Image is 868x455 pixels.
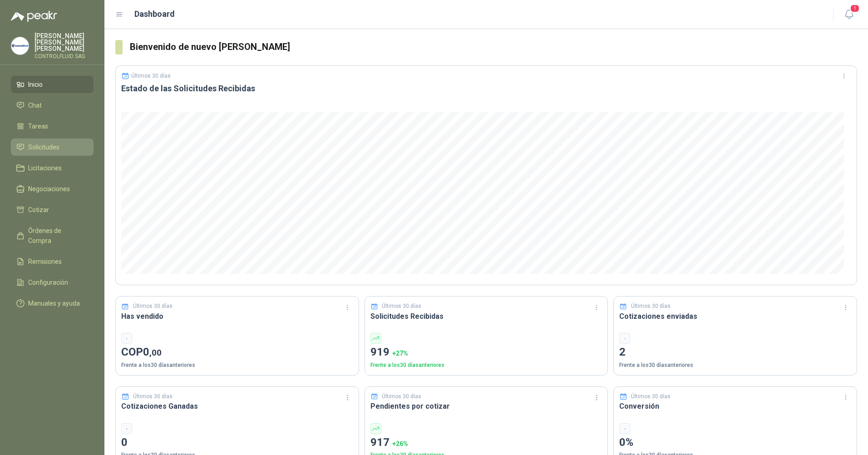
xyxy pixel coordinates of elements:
[28,226,85,246] span: Órdenes de Compra
[11,76,94,93] a: Inicio
[28,79,43,89] span: Inicio
[11,37,29,54] img: Company Logo
[28,163,62,173] span: Licitaciones
[392,350,408,357] span: + 27 %
[28,100,42,110] span: Chat
[121,344,353,361] p: COP
[149,347,162,358] span: ,00
[11,180,94,198] a: Negociaciones
[121,423,132,434] div: -
[619,401,851,412] h3: Conversión
[121,311,353,322] h3: Has vendido
[392,440,408,447] span: + 26 %
[11,11,57,22] img: Logo peakr
[11,295,94,312] a: Manuales y ayuda
[121,401,353,412] h3: Cotizaciones Ganadas
[121,333,132,344] div: -
[382,392,421,401] p: Últimos 30 días
[11,253,94,270] a: Remisiones
[28,142,59,152] span: Solicitudes
[841,6,857,23] button: 1
[28,205,49,215] span: Cotizar
[850,4,860,13] span: 1
[11,97,94,114] a: Chat
[28,277,68,287] span: Configuración
[631,302,671,311] p: Últimos 30 días
[35,54,94,59] p: CONTROLFLUID SAS
[143,346,162,358] span: 0
[11,138,94,156] a: Solicitudes
[28,257,62,267] span: Remisiones
[370,434,602,451] p: 917
[121,361,353,370] p: Frente a los 30 días anteriores
[619,423,630,434] div: -
[370,344,602,361] p: 919
[28,298,80,308] span: Manuales y ayuda
[133,392,173,401] p: Últimos 30 días
[35,33,94,52] p: [PERSON_NAME] [PERSON_NAME] [PERSON_NAME]
[11,159,94,177] a: Licitaciones
[131,73,171,79] p: Últimos 30 días
[382,302,421,311] p: Últimos 30 días
[11,222,94,249] a: Órdenes de Compra
[370,311,602,322] h3: Solicitudes Recibidas
[11,201,94,218] a: Cotizar
[370,401,602,412] h3: Pendientes por cotizar
[130,40,857,54] h3: Bienvenido de nuevo [PERSON_NAME]
[121,434,353,451] p: 0
[370,361,602,370] p: Frente a los 30 días anteriores
[28,121,48,131] span: Tareas
[133,302,173,311] p: Últimos 30 días
[11,118,94,135] a: Tareas
[28,184,70,194] span: Negociaciones
[134,8,175,20] h1: Dashboard
[619,344,851,361] p: 2
[619,434,851,451] p: 0%
[11,274,94,291] a: Configuración
[619,361,851,370] p: Frente a los 30 días anteriores
[619,311,851,322] h3: Cotizaciones enviadas
[631,392,671,401] p: Últimos 30 días
[619,333,630,344] div: -
[121,83,851,94] h3: Estado de las Solicitudes Recibidas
